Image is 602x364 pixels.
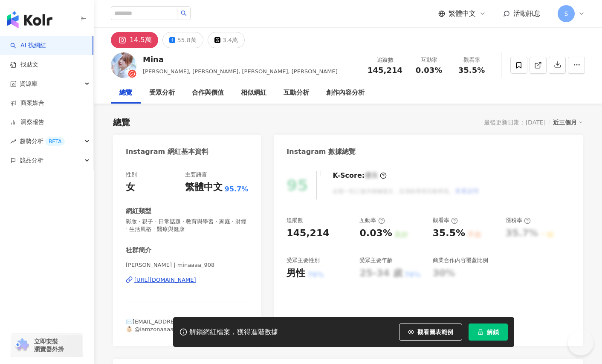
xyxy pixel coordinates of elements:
div: 受眾主要年齡 [359,257,393,264]
div: 觀看率 [433,217,458,224]
img: chrome extension [14,338,30,352]
span: 35.5% [458,66,485,75]
img: KOL Avatar [111,52,136,78]
div: 受眾主要性別 [287,257,320,264]
div: 追蹤數 [368,56,402,64]
div: 合作與價值 [192,88,224,98]
div: 追蹤數 [287,217,303,224]
div: Instagram 網紅基本資料 [126,147,208,156]
span: 145,214 [368,66,402,75]
button: 觀看圖表範例 [399,324,462,341]
a: 商案媒合 [10,99,44,107]
span: rise [10,139,16,144]
div: 創作內容分析 [326,88,365,98]
span: 觀看圖表範例 [417,329,453,335]
a: chrome extension立即安裝 瀏覽器外掛 [11,334,83,357]
div: 互動分析 [284,88,309,98]
div: 性別 [126,171,137,179]
div: 55.8萬 [177,34,197,46]
a: 找貼文 [10,61,38,69]
div: K-Score : [333,171,387,180]
span: 立即安裝 瀏覽器外掛 [34,338,64,353]
div: 男性 [287,267,305,280]
div: [URL][DOMAIN_NAME] [134,276,196,284]
img: logo [7,11,52,28]
div: 145,214 [287,227,329,240]
span: 0.03% [416,66,442,75]
span: 活動訊息 [513,9,541,17]
div: BETA [45,137,65,146]
div: 主要語言 [185,171,207,179]
button: 解鎖 [469,324,508,341]
button: 14.5萬 [111,32,158,48]
span: 彩妝 · 親子 · 日常話題 · 教育與學習 · 家庭 · 財經 · 生活風格 · 醫療與健康 [126,218,248,233]
span: 95.7% [225,185,249,194]
div: 解鎖網紅檔案，獲得進階數據 [189,328,278,337]
span: 繁體中文 [449,9,476,18]
span: [PERSON_NAME], [PERSON_NAME], [PERSON_NAME], [PERSON_NAME] [143,68,338,75]
div: 3.4萬 [223,34,238,46]
a: searchAI 找網紅 [10,41,46,50]
a: [URL][DOMAIN_NAME] [126,276,248,284]
span: search [181,10,187,16]
div: 總覽 [113,116,130,128]
div: 觀看率 [455,56,488,64]
span: 競品分析 [20,151,43,170]
div: Mina [143,54,338,65]
div: 近三個月 [553,117,583,128]
span: [PERSON_NAME] | minaaaa_908 [126,261,248,269]
button: 3.4萬 [208,32,245,48]
button: 55.8萬 [162,32,203,48]
div: 商業合作內容覆蓋比例 [433,257,488,264]
div: 35.5% [433,227,465,240]
div: 互動率 [413,56,445,64]
span: 資源庫 [20,74,38,93]
a: 洞察報告 [10,118,44,127]
div: 網紅類型 [126,207,151,216]
span: 趨勢分析 [20,132,65,151]
div: 相似網紅 [241,88,266,98]
span: 解鎖 [487,329,499,335]
div: 繁體中文 [185,181,223,194]
div: 受眾分析 [149,88,175,98]
div: Instagram 數據總覽 [287,147,356,156]
div: 最後更新日期：[DATE] [484,119,546,126]
div: 漲粉率 [506,217,531,224]
span: S [564,9,568,18]
div: 14.5萬 [130,34,152,46]
div: 0.03% [359,227,392,240]
div: 互動率 [359,217,385,224]
div: 社群簡介 [126,246,151,255]
span: lock [478,329,483,335]
div: 總覽 [119,88,132,98]
div: 女 [126,181,135,194]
